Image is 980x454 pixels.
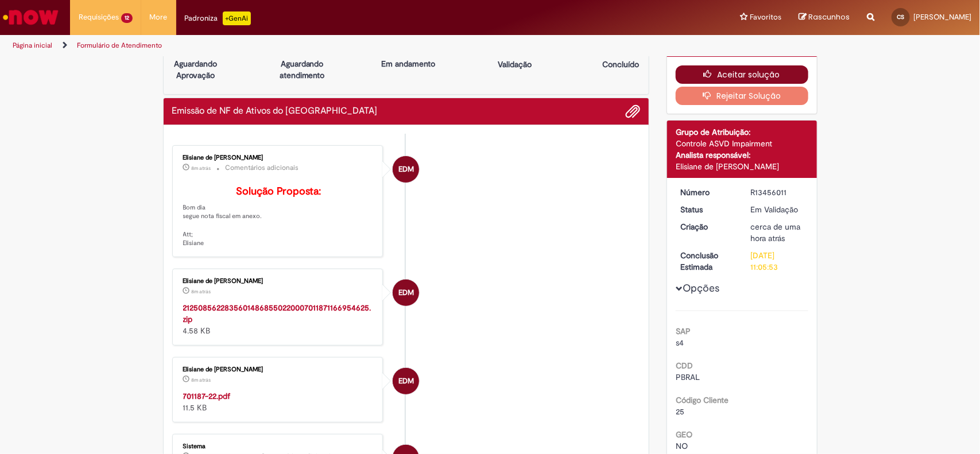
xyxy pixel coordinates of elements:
a: 701187-22.pdf [183,391,231,401]
a: 21250856228356014868550220007011871166954625.zip [183,302,371,324]
div: Elisiane de [PERSON_NAME] [183,278,374,285]
div: Elisiane de [PERSON_NAME] [183,366,374,373]
span: EDM [398,367,414,395]
div: 4.58 KB [183,302,374,336]
button: Aceitar solução [676,65,808,84]
div: [DATE] 11:05:53 [751,250,804,273]
p: Concluído [602,59,639,70]
img: ServiceNow [1,6,60,29]
button: Adicionar anexos [625,104,640,119]
p: +GenAi [223,11,251,25]
span: EDM [398,156,414,183]
b: Solução Proposta: [236,185,321,198]
span: s4 [676,337,684,348]
time: 28/08/2025 09:45:09 [192,288,211,295]
span: 25 [676,406,684,417]
b: SAP [676,326,691,336]
span: CS [897,13,905,21]
span: [PERSON_NAME] [913,12,971,22]
ul: Trilhas de página [9,35,645,56]
div: Padroniza [185,11,251,25]
dt: Conclusão Estimada [672,250,742,273]
h2: Emissão de NF de Ativos do ASVD Histórico de tíquete [172,106,378,117]
time: 28/08/2025 09:05:50 [751,222,801,243]
div: Sistema [183,443,374,450]
p: Aguardando atendimento [274,58,330,81]
span: Requisições [79,11,119,23]
div: Elisiane de [PERSON_NAME] [676,161,808,172]
a: Rascunhos [799,12,850,23]
span: PBRAL [676,372,700,382]
div: Analista responsável: [676,149,808,161]
div: R13456011 [751,187,804,198]
div: Controle ASVD Impairment [676,138,808,149]
div: Elisiane de Moura Cardozo [393,280,419,306]
span: EDM [398,279,414,306]
b: Código Cliente [676,395,729,405]
span: 8m atrás [192,377,211,383]
span: Rascunhos [808,11,850,22]
div: Elisiane de [PERSON_NAME] [183,154,374,161]
time: 28/08/2025 09:45:16 [192,165,211,172]
b: GEO [676,429,692,440]
p: Aguardando Aprovação [168,58,224,81]
p: Em andamento [381,58,435,69]
p: Validação [498,59,532,70]
span: 12 [121,13,133,23]
span: Favoritos [750,11,781,23]
span: cerca de uma hora atrás [751,222,801,243]
dt: Status [672,204,742,215]
dt: Número [672,187,742,198]
div: Elisiane de Moura Cardozo [393,156,419,183]
button: Rejeitar Solução [676,87,808,105]
b: CDD [676,360,693,371]
div: 28/08/2025 09:05:50 [751,221,804,244]
div: Grupo de Atribuição: [676,126,808,138]
span: More [150,11,168,23]
p: Bom dia segue nota fiscal em anexo. Att; Elisiane [183,186,374,248]
time: 28/08/2025 09:45:08 [192,377,211,383]
span: NO [676,441,688,451]
dt: Criação [672,221,742,232]
span: 8m atrás [192,165,211,172]
div: 11.5 KB [183,390,374,413]
span: 8m atrás [192,288,211,295]
a: Página inicial [13,41,52,50]
div: Em Validação [751,204,804,215]
a: Formulário de Atendimento [77,41,162,50]
small: Comentários adicionais [226,163,299,173]
div: Elisiane de Moura Cardozo [393,368,419,394]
